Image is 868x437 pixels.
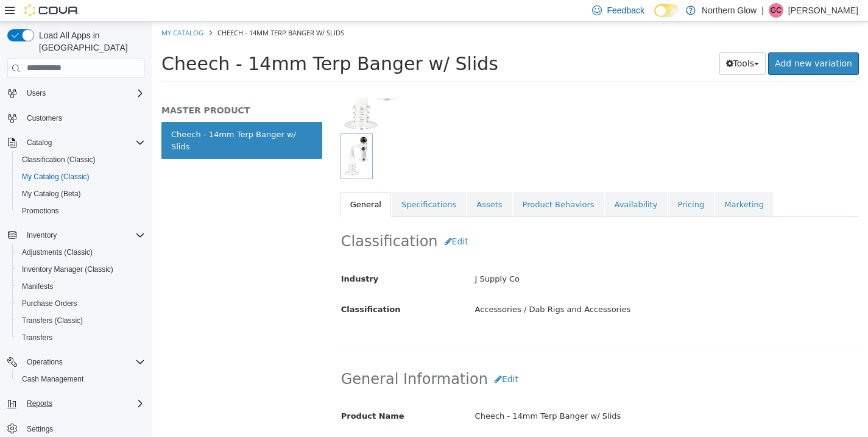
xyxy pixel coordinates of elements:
[17,279,145,294] span: Manifests
[12,202,150,219] button: Promotions
[188,170,239,196] a: General
[17,187,86,201] a: My Catalog (Beta)
[17,245,97,260] a: Adjustments (Classic)
[771,3,782,18] span: GC
[22,206,59,216] span: Promotions
[189,283,249,292] span: Classification
[22,333,52,343] span: Transfers
[2,354,150,371] button: Operations
[9,6,51,15] a: My Catalog
[17,262,145,277] span: Inventory Manager (Classic)
[27,138,52,147] span: Catalog
[567,30,614,53] button: Tools
[17,296,145,311] span: Purchase Orders
[12,244,150,261] button: Adjustments (Classic)
[314,414,715,436] div: < empty >
[22,135,57,150] button: Catalog
[27,399,52,408] span: Reports
[2,395,150,412] button: Reports
[769,3,783,18] div: Gayle Church
[17,372,145,386] span: Cash Management
[22,110,145,126] span: Customers
[24,4,79,16] img: Cova
[2,109,150,127] button: Customers
[239,170,314,196] a: Specifications
[22,247,93,257] span: Adjustments (Classic)
[9,83,170,94] h5: MASTER PRODUCT
[17,204,145,218] span: Promotions
[27,88,46,98] span: Users
[189,208,706,231] h2: Classification
[654,17,655,18] span: Dark Mode
[17,262,118,277] a: Inventory Manager (Classic)
[654,4,680,17] input: Dark Mode
[286,208,323,231] button: Edit
[22,111,67,126] a: Customers
[22,396,145,411] span: Reports
[314,170,359,196] a: Assets
[2,85,150,102] button: Users
[9,31,346,52] span: Cheech - 14mm Terp Banger w/ Slids
[17,330,57,345] a: Transfers
[34,29,145,54] span: Load All Apps in [GEOGRAPHIC_DATA]
[22,422,58,436] a: Settings
[22,228,62,243] button: Inventory
[27,357,63,367] span: Operations
[17,187,145,201] span: My Catalog (Beta)
[336,346,373,369] button: Edit
[22,355,68,369] button: Operations
[12,185,150,202] button: My Catalog (Beta)
[65,6,192,15] span: Cheech - 14mm Terp Banger w/ Slids
[17,313,145,328] span: Transfers (Classic)
[12,329,150,346] button: Transfers
[27,113,62,123] span: Customers
[788,3,858,18] p: [PERSON_NAME]
[22,282,53,291] span: Manifests
[17,313,88,328] a: Transfers (Classic)
[17,330,145,345] span: Transfers
[22,299,77,308] span: Purchase Orders
[189,389,252,399] span: Product Name
[22,316,83,325] span: Transfers (Classic)
[17,204,64,218] a: Promotions
[12,312,150,329] button: Transfers (Classic)
[761,3,764,18] p: |
[27,230,57,240] span: Inventory
[17,296,82,311] a: Purchase Orders
[17,169,145,184] span: My Catalog (Classic)
[17,279,58,294] a: Manifests
[22,86,145,101] span: Users
[22,86,51,101] button: Users
[22,189,81,199] span: My Catalog (Beta)
[22,421,145,436] span: Settings
[515,170,562,196] a: Pricing
[22,355,145,369] span: Operations
[607,4,644,16] span: Feedback
[702,3,757,18] p: Northern Glow
[22,135,145,150] span: Catalog
[189,346,706,369] h2: General Information
[17,152,101,167] a: Classification (Classic)
[27,424,53,434] span: Settings
[12,261,150,278] button: Inventory Manager (Classic)
[22,374,83,384] span: Cash Management
[12,151,150,168] button: Classification (Classic)
[17,372,88,386] a: Cash Management
[17,169,94,184] a: My Catalog (Classic)
[22,155,96,165] span: Classification (Classic)
[22,172,90,182] span: My Catalog (Classic)
[12,371,150,388] button: Cash Management
[189,252,227,261] span: Industry
[9,100,170,137] a: Cheech - 14mm Terp Banger w/ Slids
[314,277,715,299] div: Accessories / Dab Rigs and Accessories
[22,396,57,411] button: Reports
[361,170,452,196] a: Product Behaviors
[12,278,150,295] button: Manifests
[616,30,707,53] a: Add new variation
[314,247,715,268] div: J Supply Co
[17,245,145,260] span: Adjustments (Classic)
[562,170,621,196] a: Marketing
[12,295,150,312] button: Purchase Orders
[12,168,150,185] button: My Catalog (Classic)
[17,152,145,167] span: Classification (Classic)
